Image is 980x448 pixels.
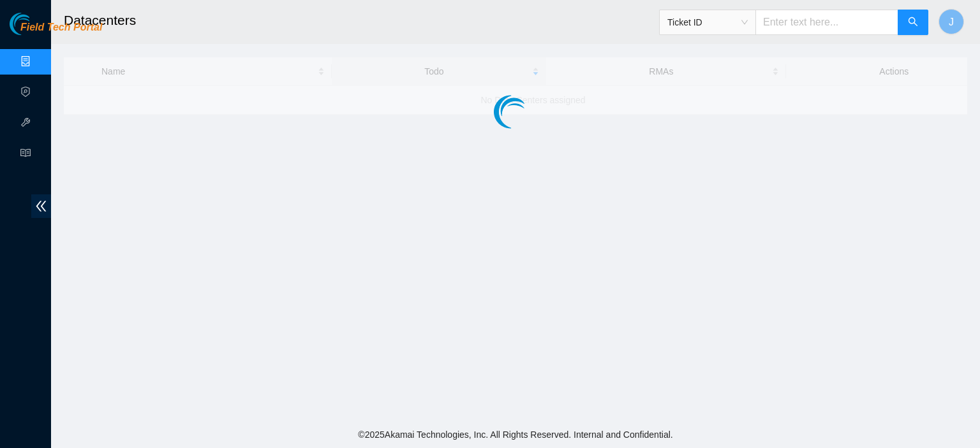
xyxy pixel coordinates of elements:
[20,22,102,34] span: Field Tech Portal
[31,194,51,218] span: double-left
[908,17,918,29] span: search
[898,10,928,35] button: search
[949,14,954,30] span: J
[10,23,102,40] a: Akamai TechnologiesField Tech Portal
[939,9,964,34] button: J
[755,10,898,35] input: Enter text here...
[667,13,748,32] span: Ticket ID
[20,142,31,168] span: read
[51,421,980,448] footer: © 2025 Akamai Technologies, Inc. All Rights Reserved. Internal and Confidential.
[10,13,64,35] img: Akamai Technologies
